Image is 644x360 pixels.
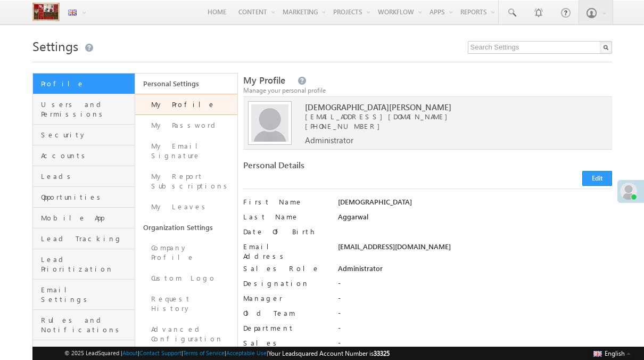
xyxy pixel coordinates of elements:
[33,310,135,340] a: Rules and Notifications
[139,349,181,356] a: Contact Support
[135,73,237,94] a: Personal Settings
[33,228,135,249] a: Lead Tracking
[582,171,612,186] button: Edit
[305,112,600,121] span: [EMAIL_ADDRESS][DOMAIN_NAME]
[243,242,328,261] label: Email Address
[243,227,328,236] label: Date Of Birth
[135,268,237,289] a: Custom Logo
[41,79,132,88] span: Profile
[243,293,328,303] label: Manager
[374,349,390,357] span: 33325
[33,73,135,94] a: Profile
[41,171,132,181] span: Leads
[183,349,225,356] a: Terms of Service
[243,323,328,333] label: Department
[243,212,328,222] label: Last Name
[33,145,135,166] a: Accounts
[33,187,135,208] a: Opportunities
[135,238,237,268] a: Company Profile
[33,208,135,228] a: Mobile App
[338,308,612,323] div: -
[41,255,132,274] span: Lead Prioritization
[338,338,612,353] div: -
[32,3,60,21] img: Custom Logo
[243,74,285,86] span: My Profile
[41,151,132,160] span: Accounts
[338,242,612,257] div: [EMAIL_ADDRESS][DOMAIN_NAME]
[338,212,612,227] div: Aggarwal
[338,293,612,308] div: -
[591,347,633,359] button: English
[243,338,328,357] label: Sales Regions
[41,315,132,334] span: Rules and Notifications
[468,41,612,54] input: Search Settings
[122,349,138,356] a: About
[135,115,237,136] a: My Password
[243,264,328,273] label: Sales Role
[268,349,390,357] span: Your Leadsquared Account Number is
[33,166,135,187] a: Leads
[41,100,132,119] span: Users and Permissions
[243,308,328,318] label: Old Team
[33,249,135,280] a: Lead Prioritization
[41,234,132,243] span: Lead Tracking
[338,197,612,212] div: [DEMOGRAPHIC_DATA]
[305,102,600,112] span: [DEMOGRAPHIC_DATA][PERSON_NAME]
[32,37,78,54] span: Settings
[135,197,237,217] a: My Leaves
[33,94,135,125] a: Users and Permissions
[33,280,135,310] a: Email Settings
[41,130,132,140] span: Security
[41,192,132,202] span: Opportunities
[243,279,328,288] label: Designation
[338,323,612,338] div: -
[605,349,625,357] span: English
[135,217,237,238] a: Organization Settings
[135,289,237,319] a: Request History
[64,348,390,358] span: © 2025 LeadSquared | | | | |
[243,86,612,95] div: Manage your personal profile
[135,136,237,166] a: My Email Signature
[305,135,353,145] span: Administrator
[41,285,132,304] span: Email Settings
[135,319,237,349] a: Advanced Configuration
[41,213,132,223] span: Mobile App
[243,160,423,175] div: Personal Details
[338,279,612,293] div: -
[226,349,267,356] a: Acceptable Use
[135,94,237,115] a: My Profile
[338,264,612,279] div: Administrator
[135,166,237,197] a: My Report Subscriptions
[33,125,135,145] a: Security
[305,121,385,130] span: [PHONE_NUMBER]
[243,197,328,207] label: First Name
